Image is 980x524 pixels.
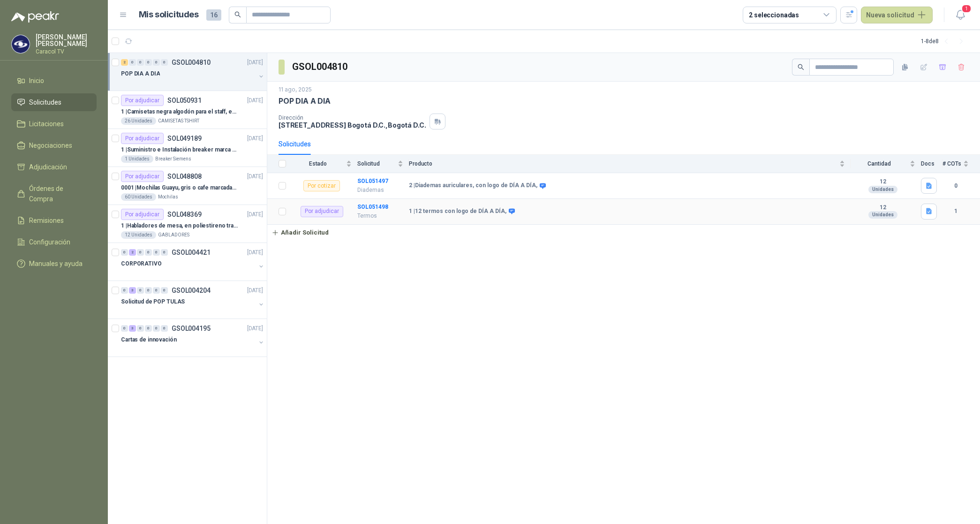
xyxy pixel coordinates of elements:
p: 0001 | Mochilas Guayu, gris o cafe marcadas con un logo [121,183,238,192]
b: 0 [942,182,969,190]
span: Cantidad [851,160,908,167]
p: GSOL004195 [172,325,211,332]
div: Por adjudicar [121,171,164,182]
a: SOL051497 [357,178,388,184]
a: Negociaciones [11,137,97,154]
div: Solicitudes [279,139,311,149]
a: SOL051498 [357,204,388,210]
div: 0 [137,287,144,294]
img: Company Logo [12,35,30,53]
p: Termos [357,212,403,220]
p: SOL049189 [167,135,202,142]
div: 0 [153,325,160,332]
h3: GSOL004810 [292,60,349,74]
span: Adjudicación [29,162,67,172]
b: 2 | Diademas auriculares, con logo de DÍA A DÍA, [409,182,537,190]
p: 1 | Habladores de mesa, en poliestireno translucido (SOLO EL SOPORTE) [121,221,238,230]
p: GSOL004421 [172,249,211,256]
button: Nueva solicitud [861,7,933,23]
a: Adjudicación [11,158,97,176]
span: Solicitud [357,160,396,167]
div: 0 [161,325,168,332]
p: [PERSON_NAME] [PERSON_NAME] [36,34,97,47]
div: 3 [129,325,136,332]
a: 2 0 0 0 0 0 GSOL004810[DATE] POP DIA A DIA [121,57,265,87]
a: Licitaciones [11,115,97,133]
span: Manuales y ayuda [29,258,83,269]
a: Añadir Solicitud [267,225,980,241]
b: 12 [851,178,915,186]
span: Configuración [29,237,70,247]
div: Por adjudicar [301,206,343,217]
a: Órdenes de Compra [11,180,97,208]
a: Por adjudicarSOL049189[DATE] 1 |Suministro e Instalación breaker marca SIEMENS modelo:3WT82026AA,... [108,129,267,167]
th: Cantidad [851,155,921,173]
div: 26 Unidades [121,117,156,125]
div: 0 [153,249,160,256]
a: Por adjudicarSOL050931[DATE] 1 |Camisetas negra algodón para el staff, estampadas en espalda y fr... [108,91,267,129]
p: [DATE] [247,58,263,67]
div: 12 Unidades [121,231,156,239]
div: 1 - 8 de 8 [921,34,969,49]
span: # COTs [942,160,961,167]
span: search [798,64,804,70]
p: CORPORATIVO [121,259,162,268]
span: Negociaciones [29,140,72,151]
p: Dirección [279,114,426,121]
p: GSOL004810 [172,59,211,66]
div: Por cotizar [303,180,340,191]
p: [DATE] [247,134,263,143]
p: [DATE] [247,248,263,257]
span: search [234,11,241,18]
a: Por adjudicarSOL048369[DATE] 1 |Habladores de mesa, en poliestireno translucido (SOLO EL SOPORTE)... [108,205,267,243]
div: 0 [153,287,160,294]
b: 1 | 12 termos con logo de DÍA A DÍA, [409,208,506,215]
div: 0 [121,325,128,332]
span: Solicitudes [29,97,61,107]
div: Por adjudicar [121,209,164,220]
p: POP DIA A DIA [279,96,331,106]
div: 0 [137,249,144,256]
a: Manuales y ayuda [11,255,97,273]
div: 0 [145,325,152,332]
span: Producto [409,160,837,167]
div: 0 [145,59,152,66]
th: Docs [921,155,942,173]
div: 2 [121,59,128,66]
p: Cartas de innovación [121,335,177,344]
p: GSOL004204 [172,287,211,294]
p: [DATE] [247,172,263,181]
b: 12 [851,204,915,212]
p: SOL048369 [167,211,202,218]
div: 0 [137,59,144,66]
a: Inicio [11,72,97,90]
p: Diademas [357,186,403,195]
button: Añadir Solicitud [267,225,333,241]
th: Solicitud [357,155,409,173]
p: [DATE] [247,286,263,295]
p: Mochilas [158,193,178,201]
span: Estado [292,160,344,167]
div: 0 [121,287,128,294]
div: Por adjudicar [121,95,164,106]
div: Unidades [868,211,897,219]
div: 0 [145,287,152,294]
b: 1 [942,207,969,216]
p: SOL050931 [167,97,202,104]
a: Por adjudicarSOL048808[DATE] 0001 |Mochilas Guayu, gris o cafe marcadas con un logo60 UnidadesMoc... [108,167,267,205]
th: Estado [292,155,357,173]
img: Logo peakr [11,11,59,23]
div: 60 Unidades [121,193,156,201]
div: 0 [161,249,168,256]
div: 0 [161,287,168,294]
span: 1 [961,4,972,13]
div: Por adjudicar [121,133,164,144]
p: 11 ago, 2025 [279,85,312,94]
div: 0 [121,249,128,256]
th: Producto [409,155,851,173]
p: Breaker Siemens [155,155,191,163]
p: Caracol TV [36,49,97,54]
div: 0 [153,59,160,66]
p: POP DIA A DIA [121,69,160,78]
